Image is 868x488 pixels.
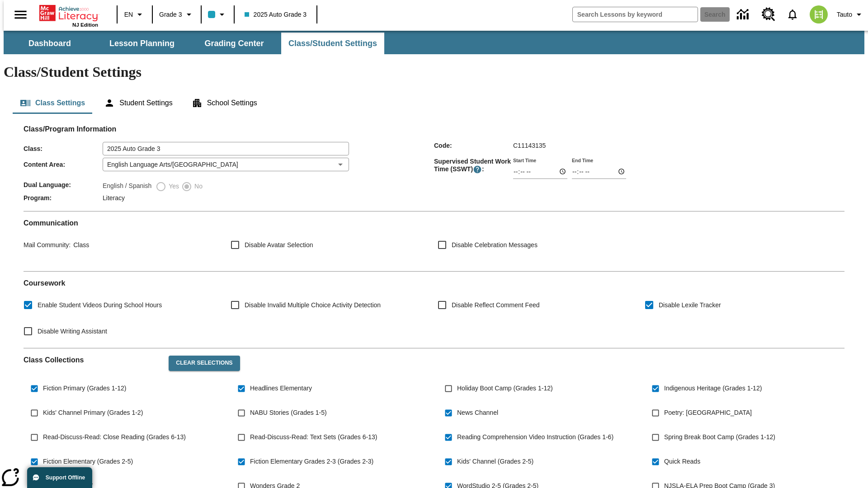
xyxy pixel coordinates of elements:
[184,92,264,114] button: School Settings
[24,219,844,227] h2: Communication
[13,92,92,114] button: Class Settings
[103,142,349,155] input: Class
[781,3,804,26] a: Notifications
[109,38,175,49] span: Lesson Planning
[43,457,133,466] span: Fiction Elementary (Grades 2-5)
[43,432,186,442] span: Read-Discuss-Read: Close Reading (Grades 6-13)
[39,3,98,28] div: Home
[169,356,240,371] button: Clear Selections
[24,181,103,188] span: Dual Language :
[4,33,385,54] div: SubNavbar
[434,158,513,174] span: Supervised Student Work Time (SSWT) :
[245,300,381,310] span: Disable Invalid Multiple Choice Activity Detection
[24,161,103,168] span: Content Area :
[664,432,775,442] span: Spring Break Boot Camp (Grades 1-12)
[189,33,279,54] button: Grading Center
[452,300,540,310] span: Disable Reflect Comment Feed
[573,7,698,22] input: search field
[5,33,95,54] button: Dashboard
[457,457,533,466] span: Kids' Channel (Grades 2-5)
[71,241,89,249] span: Class
[288,38,377,49] span: Class/Student Settings
[204,38,264,49] span: Grading Center
[245,10,307,19] span: 2025 Auto Grade 3
[97,92,179,114] button: Student Settings
[250,457,373,466] span: Fiction Elementary Grades 2-3 (Grades 2-3)
[43,384,126,393] span: Fiction Primary (Grades 1-12)
[38,327,107,336] span: Disable Writing Assistant
[72,22,98,28] span: NJ Edition
[250,384,312,393] span: Headlines Elementary
[4,64,864,80] h1: Class/Student Settings
[28,38,71,49] span: Dashboard
[24,241,71,249] span: Mail Community :
[810,5,828,23] img: avatar image
[156,6,198,23] button: Grade: Grade 3, Select a grade
[452,240,538,250] span: Disable Celebration Messages
[24,279,844,341] div: Coursework
[457,408,498,418] span: News Channel
[97,33,187,54] button: Lesson Planning
[513,142,546,149] span: C11143135
[24,279,844,287] h2: Course work
[664,408,752,418] span: Poetry: [GEOGRAPHIC_DATA]
[250,408,327,418] span: NABU Stories (Grades 1-5)
[756,2,781,27] a: Resource Center, Will open in new tab
[39,4,98,22] a: Home
[24,145,103,152] span: Class :
[120,6,149,23] button: Language: EN, Select a language
[103,194,125,202] span: Literacy
[24,134,844,204] div: Class/Program Information
[664,457,700,466] span: Quick Reads
[572,157,593,164] label: End Time
[457,432,613,442] span: Reading Comprehension Video Instruction (Grades 1-6)
[166,182,179,191] span: Yes
[103,158,349,171] div: English Language Arts/[GEOGRAPHIC_DATA]
[473,165,482,174] button: Supervised Student Work Time is the timeframe when students can take LevelSet and when lessons ar...
[103,181,151,192] label: English / Spanish
[804,3,833,26] button: Select a new avatar
[245,240,313,250] span: Disable Avatar Selection
[250,432,377,442] span: Read-Discuss-Read: Text Sets (Grades 6-13)
[27,467,92,488] button: Support Offline
[43,408,143,418] span: Kids' Channel Primary (Grades 1-2)
[159,10,182,19] span: Grade 3
[24,356,161,364] h2: Class Collections
[46,474,85,481] span: Support Offline
[7,1,34,28] button: Open side menu
[664,384,762,393] span: Indigenous Heritage (Grades 1-12)
[24,219,844,264] div: Communication
[513,157,536,164] label: Start Time
[281,33,384,54] button: Class/Student Settings
[837,10,852,19] span: Tauto
[204,6,231,23] button: Class color is light blue. Change class color
[659,300,721,310] span: Disable Lexile Tracker
[24,125,844,133] h2: Class/Program Information
[38,300,162,310] span: Enable Student Videos During School Hours
[434,142,513,149] span: Code :
[731,2,756,27] a: Data Center
[13,92,855,114] div: Class/Student Settings
[192,182,203,191] span: No
[457,384,553,393] span: Holiday Boot Camp (Grades 1-12)
[4,31,864,54] div: SubNavbar
[24,194,103,202] span: Program :
[833,6,868,23] button: Profile/Settings
[124,10,133,19] span: EN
